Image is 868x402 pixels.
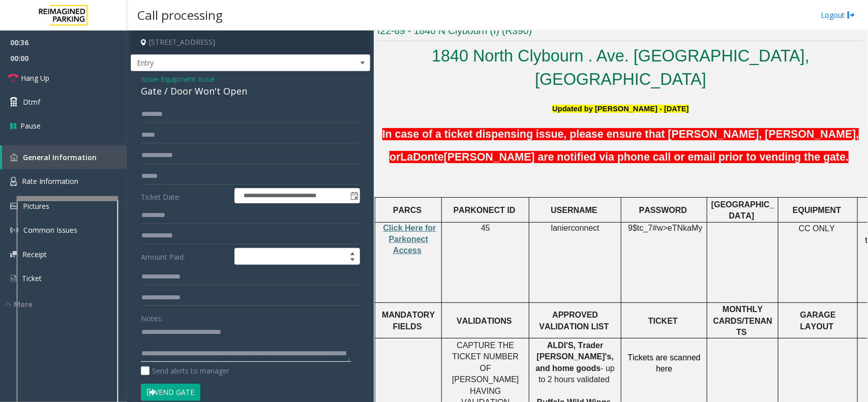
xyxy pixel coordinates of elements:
span: lanierconnect [551,224,600,233]
span: Tickets are scanned here [628,353,701,373]
img: 'icon' [10,251,17,258]
img: logout [847,10,855,20]
span: Toggle popup [348,189,360,203]
button: Vend Gate [141,384,200,401]
span: Increase value [345,249,360,257]
span: USERNAME [551,206,597,214]
img: 'icon' [10,226,18,234]
a: Logout [821,10,855,20]
h3: Call processing [132,3,228,27]
h3: I22-69 - 1840 N Clybourn (I) (R390) [377,24,864,41]
span: MANDATORY FIELDS [382,311,435,330]
span: Decrease value [345,257,360,265]
label: Send alerts to manager [141,365,229,376]
span: [PERSON_NAME] are notified via phone call or email prior to vending the gate. [444,151,849,163]
label: Notes: [141,310,163,324]
span: U [552,105,558,113]
span: pdated by [PERSON_NAME] - [DATE] [558,105,689,113]
label: Amount Paid: [138,248,232,265]
span: 9$tc_7#w> [628,224,668,232]
span: VALIDATIONS [457,317,512,325]
span: GARAGE LAYOUT [800,311,836,330]
span: Hang Up [21,73,49,83]
img: 'icon' [10,203,18,209]
a: General Information [2,145,127,169]
span: APPROVED VALIDATION LIST [540,311,609,330]
span: ALDI'S, Trader [PERSON_NAME]'s, and home goods [536,341,614,373]
span: TICKET [648,317,678,325]
span: Issue [141,74,158,84]
span: PARKONECT ID [454,206,516,214]
a: 1840 North Clybourn . Ave. [GEOGRAPHIC_DATA], [GEOGRAPHIC_DATA] [432,47,810,88]
span: MONTHLY CARDS/TENANTS [713,305,772,336]
span: PARCS [393,206,422,214]
span: eTNkaMy [668,224,702,233]
span: Pause [20,120,41,131]
img: 'icon' [10,153,18,161]
div: More [5,299,127,310]
span: PASSWORD [639,206,687,214]
label: Ticket Date: [138,188,232,203]
a: Click Here for Parkonect Access [383,224,436,255]
img: 'icon' [10,274,17,283]
span: Rate Information [22,176,78,186]
span: Click Here for Parkonect Access [383,224,436,255]
span: EQUIPMENT [793,206,841,214]
h4: [STREET_ADDRESS] [131,30,370,54]
span: - [158,74,215,84]
span: Entry [131,55,322,71]
span: In case of a ticket dispensing issue, please ensure that [PERSON_NAME], [PERSON_NAME], or [382,128,859,163]
span: LaDonte [401,151,444,164]
img: 'icon' [10,177,17,186]
div: Gate / Door Won't Open [141,84,360,98]
span: 45 [481,224,490,232]
span: [GEOGRAPHIC_DATA] [711,200,774,220]
span: Dtmf [23,97,40,107]
span: Equipment Issue [161,74,215,84]
span: General Information [23,152,97,162]
span: CC ONLY [799,224,835,233]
